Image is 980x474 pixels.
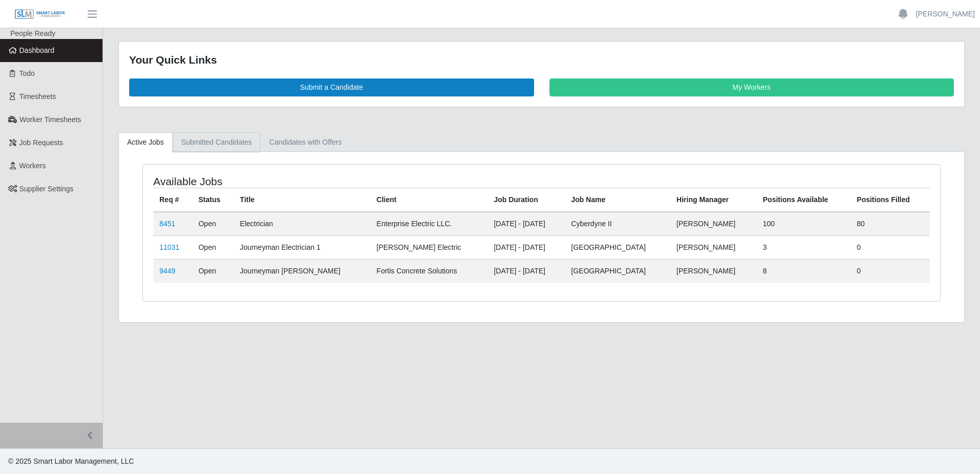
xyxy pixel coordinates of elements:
[260,132,350,152] a: Candidates with Offers
[549,78,954,96] a: My Workers
[19,162,46,170] span: Workers
[487,212,565,236] td: [DATE] - [DATE]
[192,235,234,259] td: Open
[19,139,64,147] span: Job Requests
[8,457,134,465] span: © 2025 Smart Labor Management, LLC
[19,46,55,54] span: Dashboard
[173,132,261,152] a: Submitted Candidates
[159,220,175,228] a: 8451
[371,235,488,259] td: [PERSON_NAME] Electric
[14,9,66,20] img: SLM Logo
[487,259,565,283] td: [DATE] - [DATE]
[371,188,488,212] th: Client
[19,115,81,124] span: Worker Timesheets
[757,212,850,236] td: 100
[851,235,930,259] td: 0
[159,267,175,275] a: 9449
[19,69,35,77] span: Todo
[487,188,565,212] th: Job Duration
[757,259,850,283] td: 8
[565,259,670,283] td: [GEOGRAPHIC_DATA]
[371,212,488,236] td: Enterprise Electric LLC.
[153,175,468,188] h4: Available Jobs
[670,235,757,259] td: [PERSON_NAME]
[670,259,757,283] td: [PERSON_NAME]
[192,188,234,212] th: Status
[851,188,930,212] th: Positions Filled
[234,188,371,212] th: Title
[916,9,975,19] a: [PERSON_NAME]
[670,188,757,212] th: Hiring Manager
[19,185,74,193] span: Supplier Settings
[757,188,850,212] th: Positions Available
[234,259,371,283] td: Journeyman [PERSON_NAME]
[153,188,192,212] th: Req #
[234,212,371,236] td: Electrician
[757,235,850,259] td: 3
[565,235,670,259] td: [GEOGRAPHIC_DATA]
[371,259,488,283] td: Fortis Concrete Solutions
[192,259,234,283] td: Open
[851,259,930,283] td: 0
[10,29,55,37] span: People Ready
[234,235,371,259] td: Journeyman Electrician 1
[565,212,670,236] td: Cyberdyne II
[118,132,173,152] a: Active Jobs
[129,78,534,96] a: Submit a Candidate
[159,243,179,251] a: 11031
[670,212,757,236] td: [PERSON_NAME]
[129,52,954,68] div: Your Quick Links
[192,212,234,236] td: Open
[487,235,565,259] td: [DATE] - [DATE]
[851,212,930,236] td: 80
[19,92,56,101] span: Timesheets
[565,188,670,212] th: Job Name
